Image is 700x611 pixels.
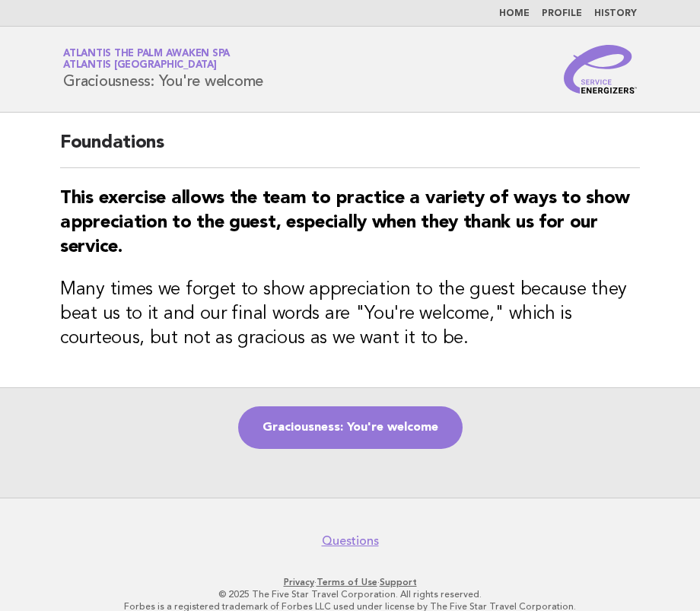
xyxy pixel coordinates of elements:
[60,189,630,256] strong: This exercise allows the team to practice a variety of ways to show appreciation to the guest, es...
[499,9,530,18] a: Home
[284,577,314,587] a: Privacy
[594,9,637,18] a: History
[63,49,230,70] a: Atlantis The Palm Awaken SpaAtlantis [GEOGRAPHIC_DATA]
[63,49,263,89] h1: Graciousness: You're welcome
[238,406,463,449] a: Graciousness: You're welcome
[63,61,217,71] span: Atlantis [GEOGRAPHIC_DATA]
[21,576,679,588] p: · ·
[542,9,582,18] a: Profile
[380,577,417,587] a: Support
[317,577,377,587] a: Terms of Use
[60,278,640,351] h3: Many times we forget to show appreciation to the guest because they beat us to it and our final w...
[21,588,679,600] p: © 2025 The Five Star Travel Corporation. All rights reserved.
[564,45,637,94] img: Service Energizers
[60,131,640,168] h2: Foundations
[322,533,379,549] a: Questions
